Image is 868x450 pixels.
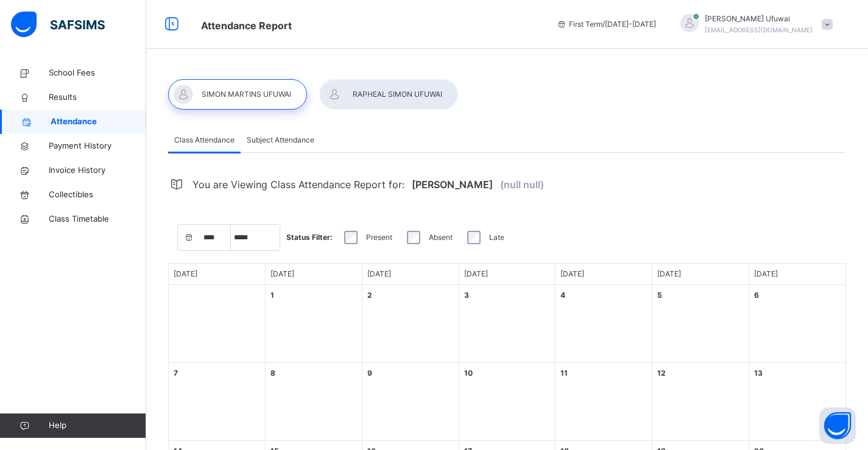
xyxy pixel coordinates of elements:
img: safsims [11,12,105,37]
div: 11 [560,368,568,379]
span: Attendance Report [201,19,292,32]
div: 1 [270,290,274,301]
span: Class Timetable [49,213,146,225]
span: (null null) [500,171,544,198]
span: Collectibles [49,189,146,201]
label: Absent [429,232,453,243]
div: Events for day 4 [556,285,652,363]
div: Events for day 7 [169,363,266,441]
div: Day of Week [556,264,652,285]
div: Day of Week [459,264,556,285]
div: 9 [367,368,372,379]
span: Invoice History [49,164,146,177]
div: SimonUfuwai [668,13,839,35]
span: Subject Attendance [247,135,314,146]
div: 3 [464,290,469,301]
span: Class Attendance [174,135,235,146]
span: session/term information [557,19,656,30]
div: Events for day 11 [556,363,652,441]
span: Help [49,420,146,432]
div: Day of Week [652,264,749,285]
div: Events for day 2 [362,285,459,363]
div: Day of Week [749,264,846,285]
div: 5 [657,290,662,301]
span: [PERSON_NAME] [412,171,493,198]
span: Attendance [51,116,146,128]
div: Events for day 5 [652,285,749,363]
span: [PERSON_NAME] Ufuwai [705,13,813,24]
span: Payment History [49,140,146,152]
div: 7 [174,368,178,379]
div: Day of Week [169,264,266,285]
div: Events for day 1 [266,285,362,363]
span: You are Viewing Class Attendance Report for: [192,171,404,198]
span: School Fees [49,67,146,79]
div: 13 [754,368,763,379]
label: Late [489,232,504,243]
div: 10 [464,368,473,379]
div: 12 [657,368,666,379]
div: Events for day 12 [652,363,749,441]
div: Events for day 6 [749,285,846,363]
label: Present [366,232,392,243]
div: 6 [754,290,759,301]
div: Day of Week [362,264,459,285]
div: 2 [367,290,372,301]
div: Day of Week [266,264,362,285]
span: Results [49,91,146,104]
div: 8 [270,368,275,379]
span: [EMAIL_ADDRESS][DOMAIN_NAME] [705,26,813,33]
div: Events for day 8 [266,363,362,441]
div: 4 [560,290,565,301]
div: Events for day 13 [749,363,846,441]
div: Events for day 3 [459,285,556,363]
span: Status Filter: [286,232,333,243]
div: Events for day 9 [362,363,459,441]
div: Events for day 10 [459,363,556,441]
button: Open asap [819,407,856,444]
div: Empty Day [169,285,266,363]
